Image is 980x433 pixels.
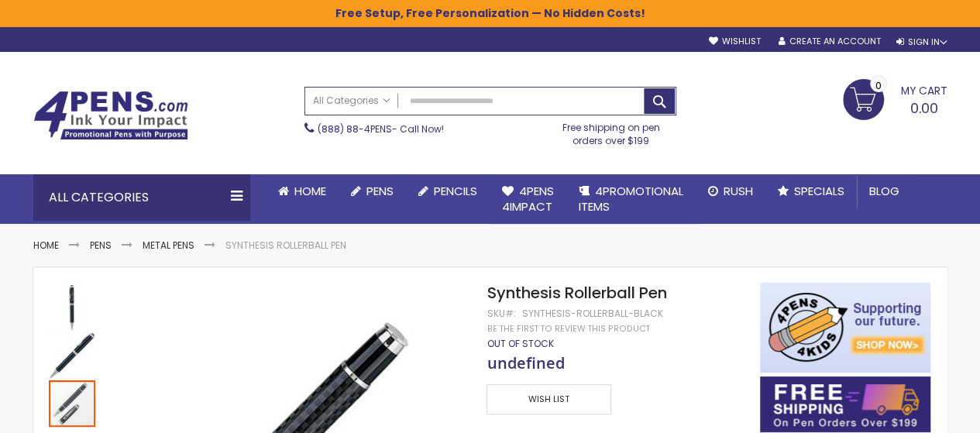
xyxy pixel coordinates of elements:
a: All Categories [305,88,398,113]
span: Rush [724,183,753,199]
a: Be the first to review this product [487,323,649,335]
a: 4PROMOTIONALITEMS [566,174,696,225]
a: Pens [90,239,112,252]
img: Synthesis Rollerball Pen [49,332,95,379]
span: 0 [875,78,882,93]
span: Pens [366,183,394,199]
div: Synthesis Rollerball Pen [49,283,97,331]
span: undefined [487,352,564,373]
img: 4Pens Custom Pens and Promotional Products [33,91,188,140]
span: 4Pens 4impact [502,183,554,215]
span: Wish List [487,384,610,414]
a: Home [33,239,59,252]
a: Rush [696,174,765,208]
span: All Categories [313,95,390,107]
a: 0.00 0 [843,79,947,118]
li: Synthesis Rollerball Pen [225,239,346,252]
div: Sign In [896,36,947,48]
a: Home [266,174,339,208]
a: Wish List [487,384,615,414]
div: Synthesis Rollerball Pen [49,331,97,379]
span: Specials [794,183,844,199]
span: Out of stock [487,337,553,350]
span: Pencils [434,183,477,199]
a: Specials [765,174,857,208]
a: (888) 88-4PENS [318,122,392,136]
div: Free shipping on pen orders over $199 [546,115,676,146]
div: Synthesis Rollerball Pen [49,379,95,427]
a: Pens [339,174,406,208]
img: 4pens 4 kids [760,283,930,373]
div: All Categories [33,174,250,221]
img: Free shipping on orders over $199 [760,376,930,432]
a: Metal Pens [143,239,194,252]
span: 4PROMOTIONAL ITEMS [579,183,683,215]
a: Pencils [406,174,490,208]
a: Create an Account [778,36,880,47]
span: Home [294,183,326,199]
div: Availability [487,338,553,350]
a: Wishlist [708,36,760,47]
div: Synthesis-Rollerball-Black [521,308,662,320]
span: - Call Now! [318,122,444,136]
a: 4Pens4impact [490,174,566,225]
span: 0.00 [910,98,938,118]
span: Synthesis Rollerball Pen [487,282,666,304]
img: Synthesis Rollerball Pen [49,284,95,331]
strong: SKU [487,307,515,320]
a: Blog [857,174,912,208]
span: Blog [869,183,899,199]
